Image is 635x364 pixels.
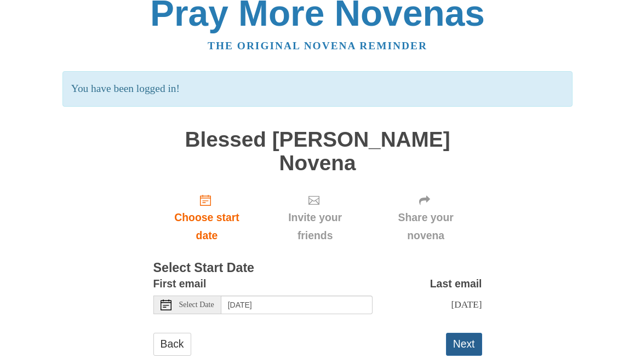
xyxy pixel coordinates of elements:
span: Invite your friends [271,209,358,245]
label: First email [153,275,207,293]
input: Use the arrow keys to pick a date [221,296,373,314]
h3: Select Start Date [153,261,482,275]
span: Share your novena [381,209,471,245]
label: Last email [430,275,482,293]
span: Select Date [179,301,214,309]
a: Back [153,333,191,355]
h1: Blessed [PERSON_NAME] Novena [153,128,482,175]
button: Next [446,333,482,355]
span: [DATE] [451,299,482,310]
p: You have been logged in! [62,71,573,107]
a: Choose start date [153,186,261,251]
span: Choose start date [164,209,250,245]
a: The original novena reminder [208,40,427,51]
div: Click "Next" to confirm your start date first. [260,186,369,251]
div: Click "Next" to confirm your start date first. [370,186,482,251]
